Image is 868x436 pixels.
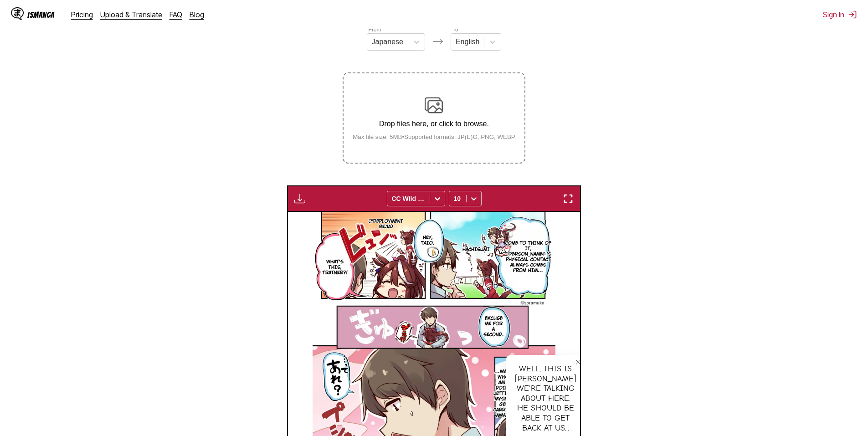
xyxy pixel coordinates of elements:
[321,257,349,277] p: What's this, trainer?!
[461,245,492,254] p: Hachisumi
[571,355,586,369] button: close-tooltip
[11,7,24,20] img: IsManga Logo
[345,133,523,140] small: Max file size: 5MB • Supported formats: JP(E)G, PNG, WEBP
[71,10,93,19] a: Pricing
[294,193,305,204] img: Download translated images
[190,10,204,19] a: Blog
[563,193,574,204] img: Enter fullscreen
[503,239,553,275] p: Come to think of it, [PERSON_NAME]'s physical contact always comes from him...
[345,120,523,128] p: Drop files here, or click to browse.
[416,233,438,248] p: Hey, taio.
[482,314,506,339] p: Excuse me for a second.
[169,10,182,19] a: FAQ
[27,10,55,19] div: IsManga
[369,26,381,33] label: From
[100,10,162,19] a: Upload & Translate
[11,7,71,22] a: IsManga LogoIsManga
[432,36,443,47] img: Languages icon
[492,367,516,420] p: ...Wait, what am I doing letting myself get carried away?
[823,10,857,19] button: Sign In
[452,26,458,33] label: To
[367,217,405,231] p: (*Deployment beja)
[848,10,857,19] img: Sign out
